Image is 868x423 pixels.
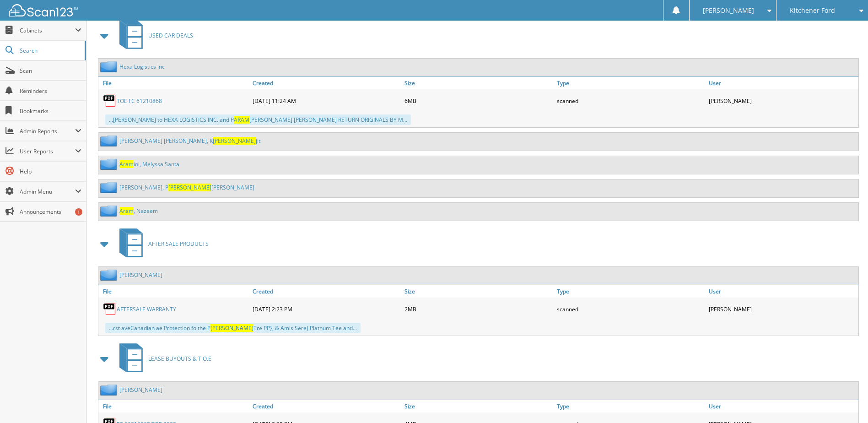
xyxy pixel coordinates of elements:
[234,116,249,124] span: ARAM
[402,92,554,110] div: 6MB
[105,323,361,333] div: ...rst aveCanadian ae Protection fo the P Tre PP}, & Amis Sere) Platnum Tee and...
[98,285,250,298] a: File
[555,400,706,412] a: Type
[100,135,119,146] img: folder2.png
[250,400,402,412] a: Created
[9,4,78,16] img: scan123-logo-white.svg
[119,160,134,168] span: Aram
[250,92,402,110] div: [DATE] 11:24 AM
[103,94,117,108] img: PDF.png
[706,77,858,89] a: User
[703,8,754,13] span: [PERSON_NAME]
[20,188,75,195] span: Admin Menu
[119,63,165,70] a: Hexa Logistics inc
[790,8,835,13] span: Kitchener Ford
[402,300,554,318] div: 2MB
[100,158,119,170] img: folder2.png
[706,285,858,298] a: User
[100,61,119,72] img: folder2.png
[706,400,858,412] a: User
[20,127,75,135] span: Admin Reports
[20,67,81,75] span: Scan
[100,182,119,193] img: folder2.png
[20,168,81,175] span: Help
[555,92,706,110] div: scanned
[706,92,858,110] div: [PERSON_NAME]
[103,302,117,316] img: PDF.png
[105,114,411,125] div: ...[PERSON_NAME] to HEXA LOGISTICS INC. and P [PERSON_NAME] [PERSON_NAME] RETURN ORIGINALS BY M...
[119,160,179,168] a: Aramini, Melyssa Santa
[119,271,162,279] a: [PERSON_NAME]
[148,355,211,363] span: LEASE BUYOUTS & T.O.E
[210,324,253,332] span: [PERSON_NAME]
[114,341,211,377] a: LEASE BUYOUTS & T.O.E
[20,107,81,115] span: Bookmarks
[402,77,554,89] a: Size
[100,269,119,281] img: folder2.png
[20,208,81,216] span: Announcements
[117,97,162,105] a: TOE FC 61210868
[98,400,250,412] a: File
[119,386,162,394] a: [PERSON_NAME]
[20,147,75,155] span: User Reports
[20,47,80,54] span: Search
[250,300,402,318] div: [DATE] 2:23 PM
[213,137,256,145] span: [PERSON_NAME]
[114,226,209,262] a: AFTER SALE PRODUCTS
[822,379,868,423] iframe: Chat Widget
[75,208,82,216] div: 1
[706,300,858,318] div: [PERSON_NAME]
[148,32,193,39] span: USED CAR DEALS
[20,27,75,34] span: Cabinets
[114,17,193,54] a: USED CAR DEALS
[100,205,119,217] img: folder2.png
[98,77,250,89] a: File
[20,87,81,95] span: Reminders
[250,285,402,298] a: Created
[119,207,134,215] span: Aram
[119,207,158,215] a: Aram, Nazeem
[402,400,554,412] a: Size
[100,384,119,396] img: folder2.png
[117,305,176,313] a: AFTERSALE WARRANTY
[402,285,554,298] a: Size
[250,77,402,89] a: Created
[168,184,211,191] span: [PERSON_NAME]
[555,77,706,89] a: Type
[148,240,209,248] span: AFTER SALE PRODUCTS
[119,137,260,145] a: [PERSON_NAME] [PERSON_NAME], K[PERSON_NAME]jit
[119,184,254,191] a: [PERSON_NAME], P[PERSON_NAME][PERSON_NAME]
[555,285,706,298] a: Type
[555,300,706,318] div: scanned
